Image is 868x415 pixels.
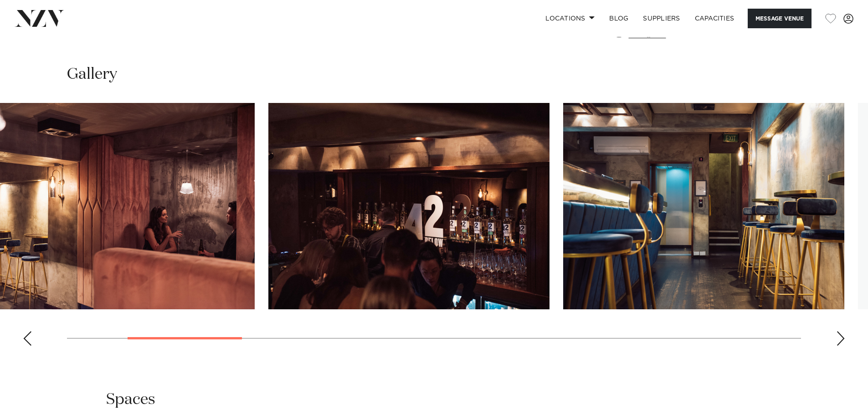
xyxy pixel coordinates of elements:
a: SUPPLIERS [636,9,687,28]
swiper-slide: 4 / 16 [563,103,844,309]
h2: Spaces [106,389,155,410]
swiper-slide: 3 / 16 [268,103,550,309]
h2: Gallery [67,64,117,85]
button: Message Venue [748,9,812,28]
a: Capacities [688,9,742,28]
a: BLOG [602,9,636,28]
img: nzv-logo.png [15,10,64,26]
a: Locations [538,9,602,28]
